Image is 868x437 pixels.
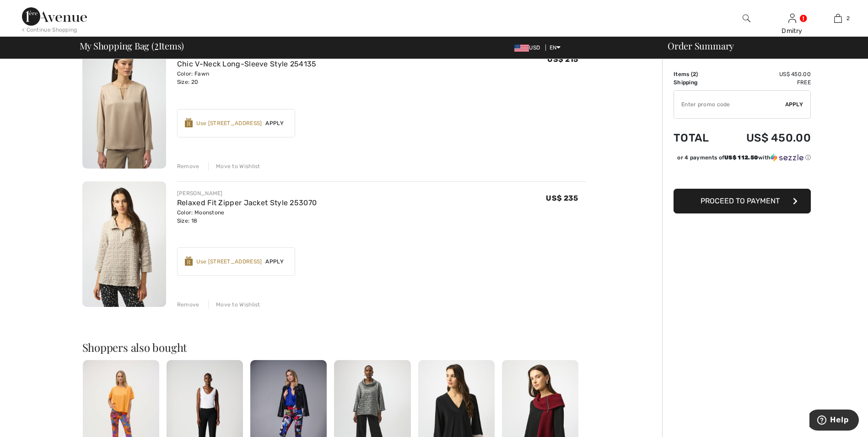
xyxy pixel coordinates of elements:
[185,118,193,127] img: Reward-Logo.svg
[788,14,796,22] a: Sign In
[657,41,863,50] div: Order Summary
[722,122,811,153] td: US$ 450.00
[674,78,722,87] td: Shipping
[82,181,166,307] img: Relaxed Fit Zipper Jacket Style 253070
[196,119,262,127] div: Use [STREET_ADDRESS]
[177,208,317,225] div: Color: Moonstone Size: 18
[770,26,814,36] div: Dmitry
[834,13,842,24] img: My Bag
[674,189,811,213] button: Proceed to Payment
[674,153,811,165] div: or 4 payments ofUS$ 112.50withSezzle Click to learn more about Sezzle
[177,198,317,207] a: Relaxed Fit Zipper Jacket Style 253070
[208,300,260,309] div: Move to Wishlist
[722,70,811,78] td: US$ 450.00
[262,257,287,266] span: Apply
[22,26,77,34] div: < Continue Shopping
[154,39,159,51] span: 2
[677,153,811,162] div: or 4 payments of with
[722,78,811,87] td: Free
[846,14,850,22] span: 2
[547,55,578,64] span: US$ 215
[177,60,317,68] a: Chic V-Neck Long-Sleeve Style 254135
[177,189,317,197] div: [PERSON_NAME]
[701,197,780,205] span: Proceed to Payment
[550,44,561,51] span: EN
[208,162,260,170] div: Move to Wishlist
[674,91,785,118] input: Promo code
[674,70,722,78] td: Items ( )
[743,13,750,24] img: search the website
[185,257,193,266] img: Reward-Logo.svg
[693,71,696,77] span: 2
[724,154,758,161] span: US$ 112.50
[815,13,860,24] a: 2
[674,165,811,186] iframe: PayPal-paypal
[788,13,796,24] img: My Info
[785,100,803,109] span: Apply
[514,44,529,52] img: US Dollar
[82,342,586,353] h2: Shoppers also bought
[771,153,803,162] img: Sezzle
[546,194,578,202] span: US$ 235
[22,7,87,26] img: 1ère Avenue
[80,41,184,50] span: My Shopping Bag ( Items)
[82,43,166,169] img: Chic V-Neck Long-Sleeve Style 254135
[674,122,722,153] td: Total
[809,410,859,432] iframe: Opens a widget where you can find more information
[177,70,317,86] div: Color: Fawn Size: 20
[514,44,544,51] span: USD
[177,162,199,170] div: Remove
[262,119,287,127] span: Apply
[196,257,262,266] div: Use [STREET_ADDRESS]
[177,300,199,309] div: Remove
